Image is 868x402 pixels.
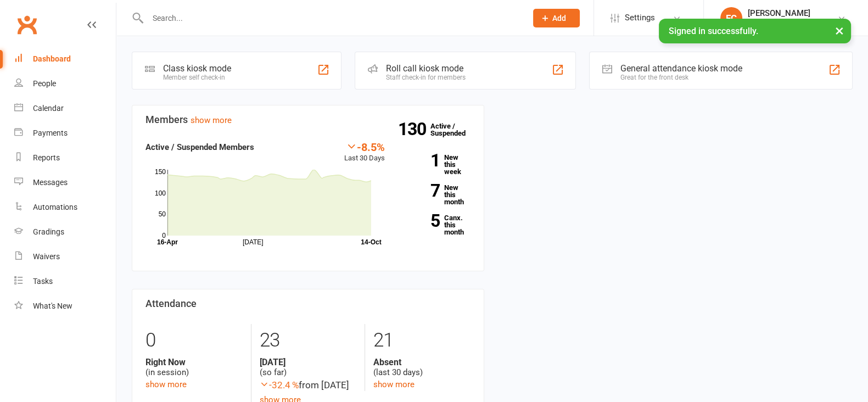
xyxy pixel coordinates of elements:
[191,115,232,125] a: show more
[13,11,41,38] a: Clubworx
[373,379,415,389] a: show more
[401,154,470,175] a: 1New this week
[748,8,824,18] div: [PERSON_NAME]
[260,378,356,393] div: from [DATE]
[14,195,116,220] a: Automations
[33,153,60,162] div: Reports
[401,182,440,199] strong: 7
[398,121,430,137] strong: 130
[260,324,356,357] div: 23
[401,214,470,236] a: 5Canx. this month
[669,26,758,36] span: Signed in successfully.
[620,63,742,74] div: General attendance kiosk mode
[14,47,116,71] a: Dashboard
[33,203,77,211] div: Automations
[145,379,187,389] a: show more
[14,170,116,195] a: Messages
[33,252,60,261] div: Waivers
[260,357,356,367] strong: [DATE]
[620,74,742,81] div: Great for the front desk
[33,302,72,310] div: What's New
[33,104,64,113] div: Calendar
[625,5,655,30] span: Settings
[373,324,470,357] div: 21
[145,114,471,125] h3: Members
[830,19,849,42] button: ×
[33,79,56,88] div: People
[163,63,231,74] div: Class kiosk mode
[145,324,243,357] div: 0
[14,220,116,244] a: Gradings
[748,18,824,28] div: Clinch Martial Arts Ltd
[401,213,440,229] strong: 5
[33,227,64,236] div: Gradings
[144,10,519,26] input: Search...
[14,96,116,121] a: Calendar
[145,298,471,309] h3: Attendance
[720,7,742,29] div: FC
[14,269,116,294] a: Tasks
[14,294,116,319] a: What's New
[401,184,470,205] a: 7New this month
[33,129,68,137] div: Payments
[373,357,470,378] div: (last 30 days)
[14,121,116,146] a: Payments
[373,357,470,367] strong: Absent
[344,141,385,164] div: Last 30 Days
[401,152,440,169] strong: 1
[552,14,566,23] span: Add
[14,244,116,269] a: Waivers
[145,357,243,378] div: (in session)
[145,357,243,367] strong: Right Now
[386,74,466,81] div: Staff check-in for members
[386,63,466,74] div: Roll call kiosk mode
[260,357,356,378] div: (so far)
[533,9,580,27] button: Add
[260,379,299,390] span: -32.4 %
[33,178,68,187] div: Messages
[344,141,385,153] div: -8.5%
[145,142,254,152] strong: Active / Suspended Members
[14,71,116,96] a: People
[33,54,71,63] div: Dashboard
[14,146,116,170] a: Reports
[33,277,53,286] div: Tasks
[430,114,479,145] a: 130Active / Suspended
[163,74,231,81] div: Member self check-in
